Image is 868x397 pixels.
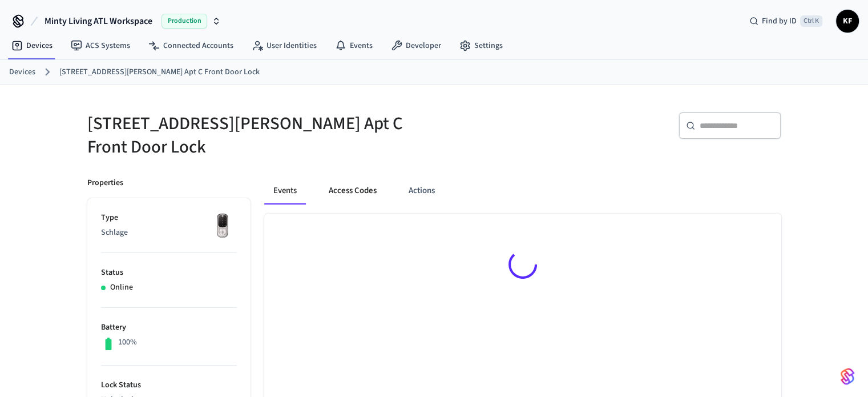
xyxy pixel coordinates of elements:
a: ACS Systems [62,35,139,56]
img: SeamLogoGradient.69752ec5.svg [841,367,854,386]
h5: [STREET_ADDRESS][PERSON_NAME] Apt C Front Door Lock [87,112,427,159]
a: Connected Accounts [139,35,243,56]
p: Lock Status [101,379,237,391]
a: Devices [2,35,62,56]
p: Type [101,212,237,224]
p: Battery [101,322,237,334]
span: Ctrl K [800,15,822,27]
a: Devices [9,66,35,78]
button: Access Codes [320,177,386,204]
a: User Identities [243,35,326,56]
p: Status [101,267,237,279]
a: Settings [450,35,512,56]
div: ant example [264,177,781,204]
p: Properties [87,177,123,189]
a: [STREET_ADDRESS][PERSON_NAME] Apt C Front Door Lock [59,66,260,78]
p: Online [110,282,133,294]
p: Schlage [101,227,237,239]
span: Minty Living ATL Workspace [45,14,152,28]
button: KF [836,10,859,33]
a: Developer [382,35,450,56]
a: Events [326,35,382,56]
span: KF [837,11,858,31]
p: 100% [118,336,137,348]
button: Events [264,177,306,204]
button: Actions [399,177,444,204]
img: Yale Assure Touchscreen Wifi Smart Lock, Satin Nickel, Front [208,212,237,240]
div: Find by IDCtrl K [740,11,831,31]
span: Find by ID [762,15,797,27]
span: Production [162,14,207,29]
